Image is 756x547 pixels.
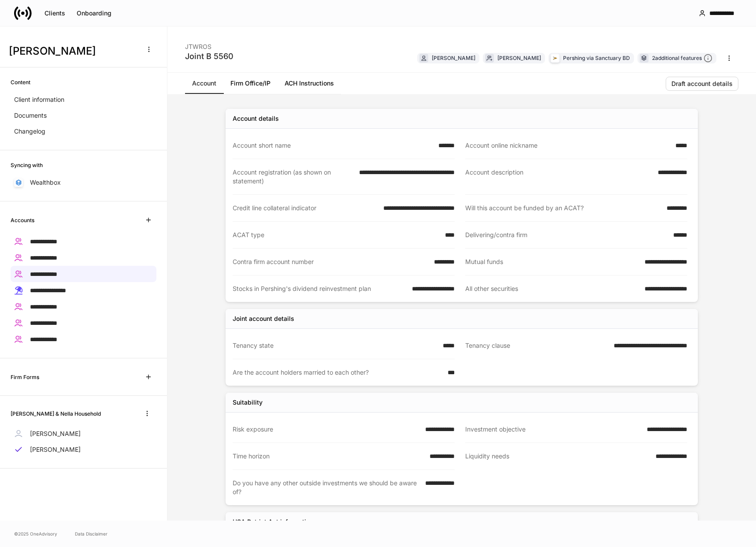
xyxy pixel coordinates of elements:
[223,73,278,94] a: Firm Office/IP
[671,81,733,87] div: Draft account details
[11,92,156,108] a: Client information
[11,123,156,139] a: Changelog
[11,216,34,224] h6: Accounts
[11,108,156,123] a: Documents
[233,314,294,323] div: Joint account details
[465,284,639,293] div: All other securities
[9,44,136,58] h3: [PERSON_NAME]
[185,51,233,62] div: Joint B 5560
[11,373,39,381] h6: Firm Forms
[563,54,630,62] div: Pershing via Sanctuary BD
[233,425,420,434] div: Risk exposure
[465,257,639,266] div: Mutual funds
[666,77,738,91] button: Draft account details
[233,479,420,496] div: Do you have any other outside investments we should be aware of?
[11,442,156,458] a: [PERSON_NAME]
[14,127,45,136] p: Changelog
[465,141,670,150] div: Account online nickname
[77,10,111,16] div: Onboarding
[233,284,407,293] div: Stocks in Pershing's dividend reinvestment plan
[465,452,650,461] div: Liquidity needs
[44,10,65,16] div: Clients
[233,452,424,461] div: Time horizon
[11,426,156,442] a: [PERSON_NAME]
[278,73,341,94] a: ACH Instructions
[233,141,433,150] div: Account short name
[465,231,668,239] div: Delivering/contra firm
[11,161,43,169] h6: Syncing with
[14,530,57,537] span: © 2025 OneAdvisory
[30,445,81,454] p: [PERSON_NAME]
[233,341,437,350] div: Tenancy state
[233,517,313,526] div: USA Patriot Act information
[465,341,608,350] div: Tenancy clause
[30,178,61,187] p: Wealthbox
[233,368,442,377] div: Are the account holders married to each other?
[71,6,117,20] button: Onboarding
[75,530,107,537] a: Data Disclaimer
[233,257,429,266] div: Contra firm account number
[11,175,156,190] a: Wealthbox
[11,409,101,418] h6: [PERSON_NAME] & Nella Household
[465,425,641,434] div: Investment objective
[652,54,712,63] div: 2 additional features
[233,204,378,212] div: Credit line collateral indicator
[14,95,64,104] p: Client information
[465,168,652,186] div: Account description
[14,111,47,120] p: Documents
[185,37,233,51] div: JTWROS
[185,73,223,94] a: Account
[233,114,279,123] div: Account details
[30,429,81,438] p: [PERSON_NAME]
[465,204,661,212] div: Will this account be funded by an ACAT?
[497,54,541,62] div: [PERSON_NAME]
[233,231,440,239] div: ACAT type
[432,54,475,62] div: [PERSON_NAME]
[233,398,263,407] div: Suitability
[11,78,30,86] h6: Content
[233,168,354,186] div: Account registration (as shown on statement)
[39,6,71,20] button: Clients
